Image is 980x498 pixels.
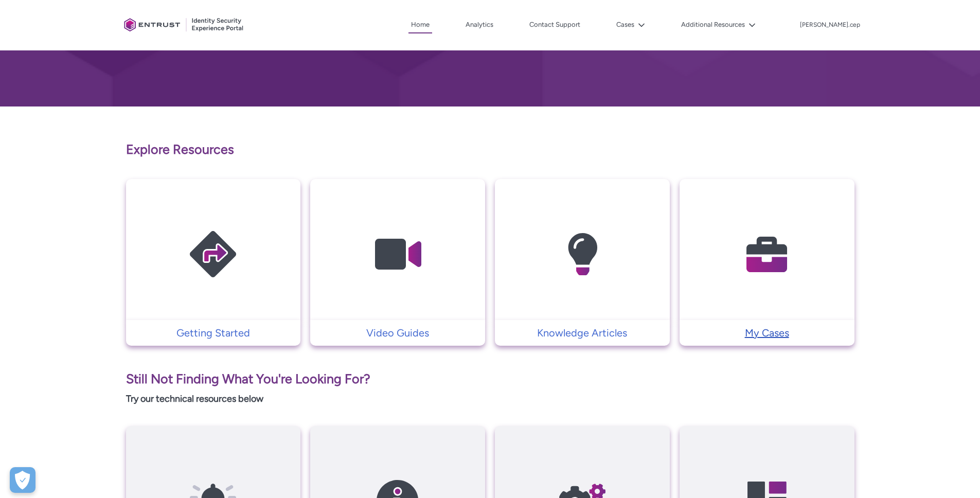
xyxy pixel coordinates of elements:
p: Knowledge Articles [500,325,665,341]
a: My Cases [680,325,854,341]
p: Explore Resources [126,140,854,159]
img: Getting Started [164,199,262,310]
p: Getting Started [131,325,296,341]
button: Open Preferences [10,467,35,493]
p: Video Guides [315,325,480,341]
p: [PERSON_NAME].cep [800,22,860,29]
iframe: Qualified Messenger [970,488,980,498]
a: Contact Support [527,17,583,32]
a: Getting Started [126,325,301,341]
a: Knowledge Articles [495,325,670,341]
button: User Profile alex.cep [799,19,861,29]
p: Try our technical resources below [126,392,854,406]
p: My Cases [685,325,849,341]
img: Knowledge Articles [533,199,631,310]
button: Additional Resources [679,17,758,32]
p: Still Not Finding What You're Looking For? [126,369,854,389]
button: Cases [614,17,648,32]
div: Cookie Preferences [10,467,35,493]
a: Analytics, opens in new tab [463,17,496,32]
img: My Cases [718,199,816,310]
a: Video Guides [310,325,485,341]
img: Video Guides [349,199,447,310]
a: Home [408,17,432,33]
